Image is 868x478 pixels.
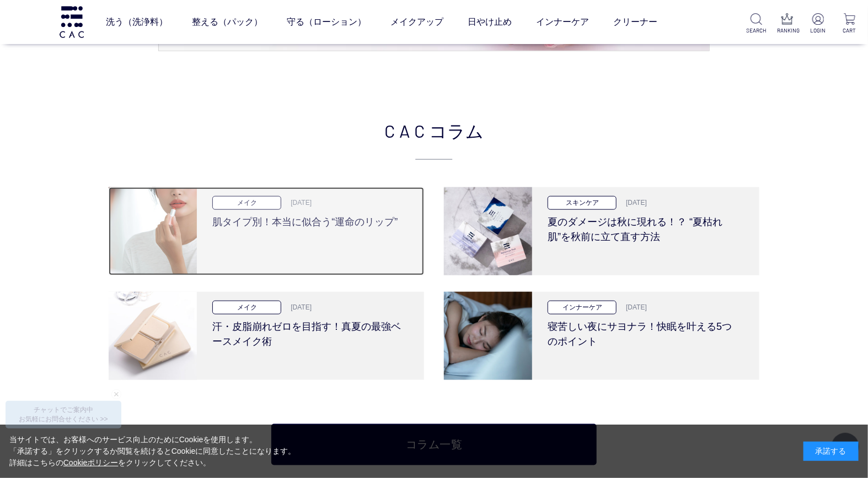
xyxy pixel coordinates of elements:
[536,7,589,37] a: インナーケア
[9,434,296,469] div: 当サイトでは、お客様へのサービス向上のためにCookieを使用します。 「承諾する」をクリックするか閲覧を続けるとCookieに同意したことになります。 詳細はこちらの をクリックしてください。
[109,292,425,380] a: 汗・皮脂崩れゼロを目指す！真夏の最強ベースメイク術 メイク [DATE] 汗・皮脂崩れゼロを目指す！真夏の最強ベースメイク術
[778,26,797,35] p: RANKING
[192,7,262,37] a: 整える（パック）
[109,292,197,380] img: 汗・皮脂崩れゼロを目指す！真夏の最強ベースメイク術
[444,187,532,275] img: 夏のダメージは秋に現れる！？ “夏枯れ肌”を秋前に立て直す方法
[613,7,657,37] a: クリーナー
[808,13,828,35] a: LOGIN
[106,7,168,37] a: 洗う（洗浄料）
[548,301,617,314] p: インナーケア
[212,301,281,314] p: メイク
[212,210,402,230] h3: 肌タイプ別！本当に似合う“運命のリップ”
[808,26,828,35] p: LOGIN
[444,187,760,275] a: 夏のダメージは秋に現れる！？ “夏枯れ肌”を秋前に立て直す方法 スキンケア [DATE] 夏のダメージは秋に現れる！？ “夏枯れ肌”を秋前に立て直す方法
[287,7,366,37] a: 守る（ローション）
[839,13,859,35] a: CART
[444,292,760,380] a: 寝苦しい夜にサヨナラ！快眠を叶える5つのポイント インナーケア [DATE] 寝苦しい夜にサヨナラ！快眠を叶える5つのポイント
[548,196,617,210] p: スキンケア
[746,13,766,35] a: SEARCH
[468,7,512,37] a: 日やけ止め
[548,210,737,245] h3: 夏のダメージは秋に現れる！？ “夏枯れ肌”を秋前に立て直す方法
[778,13,797,35] a: RANKING
[746,26,766,35] p: SEARCH
[548,314,737,349] h3: 寝苦しい夜にサヨナラ！快眠を叶える5つのポイント
[271,424,597,465] a: コラム一覧
[619,302,647,312] p: [DATE]
[444,292,532,380] img: 寝苦しい夜にサヨナラ！快眠を叶える5つのポイント
[109,187,425,275] a: 肌タイプ別！本当に似合う“運命のリップ” メイク [DATE] 肌タイプ別！本当に似合う“運命のリップ”
[429,117,484,144] span: コラム
[63,458,119,467] a: Cookieポリシー
[212,314,402,349] h3: 汗・皮脂崩れゼロを目指す！真夏の最強ベースメイク術
[803,442,859,461] div: 承諾する
[839,26,859,35] p: CART
[619,198,647,208] p: [DATE]
[109,187,197,275] img: 肌タイプ別！本当に似合う“運命のリップ”
[390,7,443,37] a: メイクアップ
[284,198,312,208] p: [DATE]
[109,117,760,160] h2: CAC
[284,302,312,312] p: [DATE]
[58,6,85,37] img: logo
[212,196,281,210] p: メイク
